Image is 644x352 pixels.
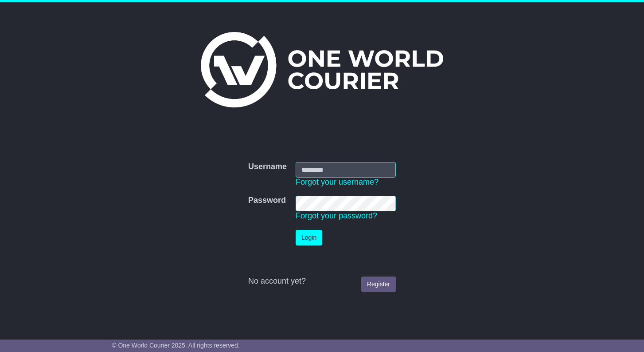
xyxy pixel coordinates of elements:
[361,277,396,292] a: Register
[296,230,322,245] button: Login
[248,277,396,286] div: No account yet?
[296,211,377,220] a: Forgot your password?
[112,342,240,349] span: © One World Courier 2025. All rights reserved.
[201,32,443,107] img: One World
[248,196,286,206] label: Password
[296,178,379,186] a: Forgot your username?
[248,162,287,172] label: Username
